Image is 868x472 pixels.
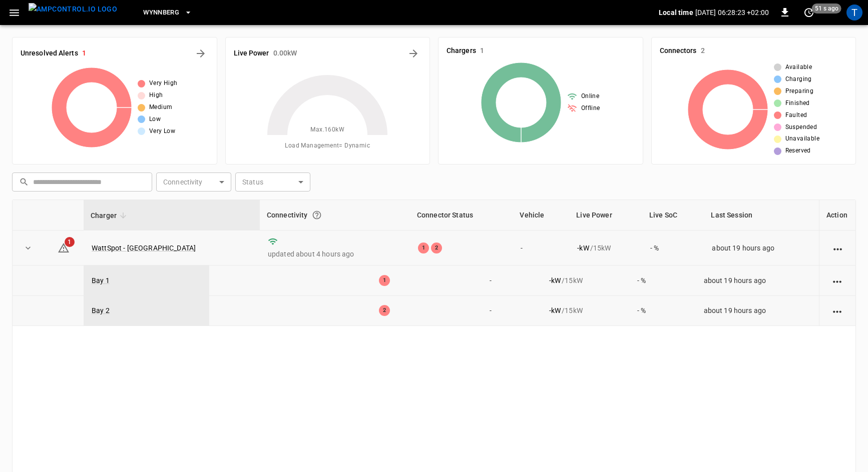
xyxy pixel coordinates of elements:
p: updated about 4 hours ago [268,249,402,259]
td: about 19 hours ago [704,230,819,265]
div: Connectivity [267,206,403,224]
span: Preparing [785,86,814,96]
span: Charger [91,209,130,221]
button: set refresh interval [801,4,817,20]
p: - kW [549,275,561,285]
a: Bay 1 [92,276,110,284]
td: - [513,230,569,265]
td: - [482,265,541,295]
th: Live SoC [642,200,704,230]
span: Faulted [785,110,807,120]
p: Local time [659,7,693,17]
h6: Connectors [660,45,697,56]
span: Unavailable [785,134,819,144]
span: Available [785,62,812,72]
div: 2 [431,242,442,253]
span: Charging [785,74,812,84]
td: about 19 hours ago [696,295,819,325]
td: - % [629,265,696,295]
p: - kW [549,305,561,315]
div: action cell options [831,243,844,253]
span: 1 [65,237,75,247]
img: ampcontrol.io logo [29,3,117,15]
div: / 15 kW [549,275,621,285]
span: Medium [149,102,172,112]
button: Energy Overview [405,45,421,61]
a: WattSpot - [GEOGRAPHIC_DATA] [92,244,196,252]
h6: Unresolved Alerts [21,48,78,59]
p: - kW [577,243,589,253]
div: / 15 kW [577,243,634,253]
span: Wynnberg [143,7,179,18]
th: Live Power [569,200,642,230]
span: High [149,90,163,100]
th: Last Session [704,200,819,230]
h6: 0.00 kW [273,48,297,59]
div: 1 [379,275,390,286]
th: Connector Status [410,200,513,230]
span: Very Low [149,126,175,136]
div: action cell options [831,305,843,315]
button: All Alerts [193,45,209,61]
td: - % [629,295,696,325]
h6: Live Power [234,48,269,59]
td: - [482,295,541,325]
th: Vehicle [513,200,569,230]
p: [DATE] 06:28:23 +02:00 [695,7,769,17]
a: 1 [58,243,70,251]
span: Online [581,91,599,101]
div: profile-icon [846,4,862,20]
span: Low [149,114,161,124]
span: Reserved [785,146,811,156]
h6: 2 [701,45,705,56]
div: 1 [418,242,429,253]
td: - % [642,230,704,265]
div: 2 [379,305,390,316]
td: about 19 hours ago [696,265,819,295]
div: / 15 kW [549,305,621,315]
span: Load Management = Dynamic [285,141,370,151]
button: Wynnberg [139,3,196,22]
th: Action [819,200,855,230]
button: expand row [21,240,36,255]
span: Max. 160 kW [310,125,344,135]
span: Suspended [785,122,817,132]
h6: 1 [82,48,86,59]
button: Connection between the charger and our software. [308,206,326,224]
span: Finished [785,98,810,108]
span: Very High [149,78,178,88]
span: Offline [581,103,600,113]
span: 51 s ago [812,3,841,13]
h6: Chargers [447,45,476,56]
a: Bay 2 [92,306,110,314]
div: action cell options [831,275,843,285]
h6: 1 [480,45,484,56]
